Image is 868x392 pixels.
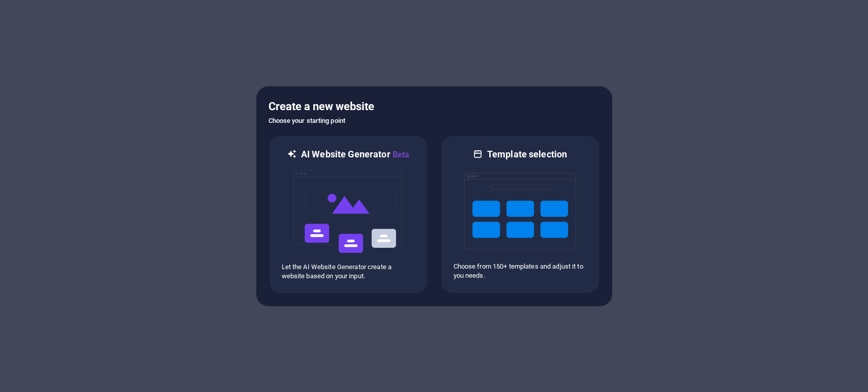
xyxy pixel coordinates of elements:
span: Beta [391,150,410,159]
img: ai [292,161,404,263]
div: Template selectionChoose from 150+ templates and adjust it to you needs. [440,135,600,294]
div: AI Website GeneratorBetaaiLet the AI Website Generator create a website based on your input. [268,135,428,294]
h6: Choose your starting point [268,115,600,127]
h5: Create a new website [268,99,600,115]
p: Let the AI Website Generator create a website based on your input. [282,263,415,281]
p: Choose from 150+ templates and adjust it to you needs. [454,262,587,280]
h6: AI Website Generator [301,148,409,161]
h6: Template selection [487,148,567,160]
